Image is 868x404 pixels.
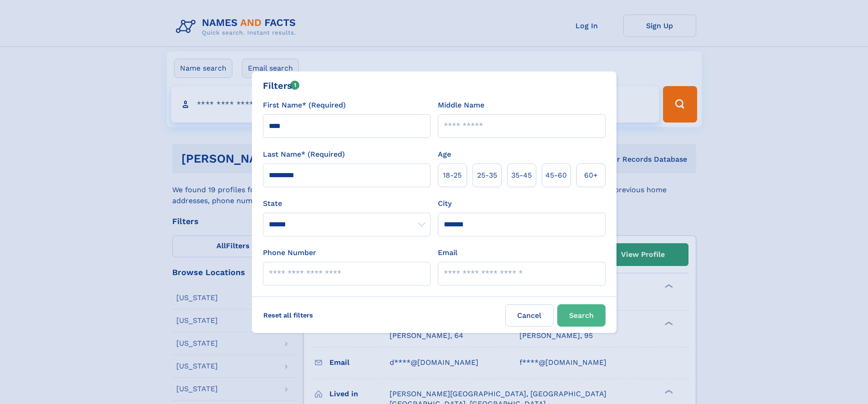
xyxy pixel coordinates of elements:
label: Reset all filters [257,304,319,326]
label: Last Name* (Required) [263,149,345,160]
label: Email [438,247,457,258]
span: 18‑25 [443,170,462,181]
button: Search [557,304,606,327]
label: Age [438,149,451,160]
span: 25‑35 [477,170,497,181]
span: 35‑45 [511,170,532,181]
span: 45‑60 [545,170,567,181]
label: Middle Name [438,100,484,111]
label: Cancel [505,304,554,327]
label: State [263,198,431,209]
label: City [438,198,452,209]
span: 60+ [584,170,598,181]
div: Filters [263,79,300,92]
label: Phone Number [263,247,316,258]
label: First Name* (Required) [263,100,346,111]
